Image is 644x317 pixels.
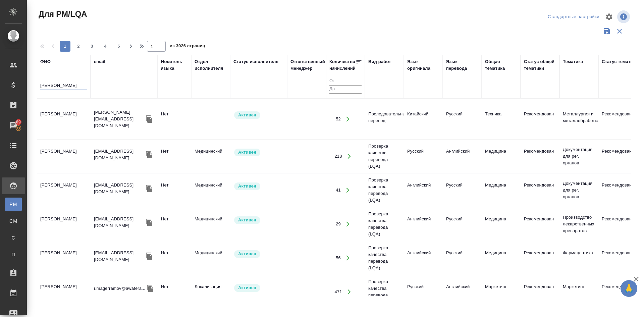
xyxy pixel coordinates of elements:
[191,212,230,236] td: Медицинский
[238,112,256,118] p: Активен
[407,58,439,72] div: Язык оригинала
[443,212,482,236] td: Русский
[482,246,521,270] td: Медицина
[100,41,111,52] button: 4
[404,246,443,270] td: Английский
[94,216,144,229] p: [EMAIL_ADDRESS][DOMAIN_NAME]
[158,178,191,202] td: Нет
[94,109,144,129] p: [PERSON_NAME][EMAIL_ADDRESS][DOMAIN_NAME]
[342,285,356,299] button: Открыть работы
[482,178,521,202] td: Медицина
[329,58,356,72] div: Количество начислений
[144,114,154,124] button: Скопировать
[8,201,18,208] span: PM
[443,107,482,131] td: Русский
[559,143,598,170] td: Документация для рег. органов
[233,216,284,225] div: Рядовой исполнитель: назначай с учетом рейтинга
[621,280,637,297] button: 🙏
[87,41,97,52] button: 3
[524,58,556,72] div: Статус общей тематики
[5,198,22,211] a: PM
[233,111,284,120] div: Рядовой исполнитель: назначай с учетом рейтинга
[365,241,404,275] td: Проверка качества перевода (LQA)
[404,212,443,236] td: Английский
[158,107,191,131] td: Нет
[613,25,626,38] button: Сбросить фильтры
[482,212,521,236] td: Медицина
[100,43,111,50] span: 4
[37,145,91,168] td: [PERSON_NAME]
[191,178,230,202] td: Медицинский
[158,280,191,304] td: Нет
[365,140,404,173] td: Проверка качества перевода (LQA)
[144,150,154,160] button: Скопировать
[73,41,84,52] button: 2
[365,207,404,241] td: Проверка качества перевода (LQA)
[37,107,91,131] td: [PERSON_NAME]
[5,248,22,261] a: П
[233,58,278,65] div: Статус исполнителя
[521,145,559,168] td: Рекомендован
[446,58,478,72] div: Язык перевода
[238,251,256,257] p: Активен
[602,58,638,65] div: Статус тематики
[336,116,341,122] div: 52
[559,246,598,270] td: Фармацевтика
[191,145,230,168] td: Медицинский
[233,148,284,157] div: Рядовой исполнитель: назначай с учетом рейтинга
[170,42,205,52] span: из 3026 страниц
[158,212,191,236] td: Нет
[341,251,355,265] button: Открыть работы
[94,58,105,65] div: email
[521,178,559,202] td: Рекомендован
[341,183,355,197] button: Открыть работы
[144,217,154,227] button: Скопировать
[482,107,521,131] td: Техника
[336,221,341,227] div: 29
[8,251,18,258] span: П
[336,255,341,261] div: 56
[40,58,51,65] div: ФИО
[329,85,362,94] input: До
[368,58,391,65] div: Вид работ
[559,211,598,237] td: Производство лекарственных препаратов
[113,41,124,52] button: 5
[94,182,144,195] p: [EMAIL_ADDRESS][DOMAIN_NAME]
[290,58,325,72] div: Ответственный менеджер
[521,246,559,270] td: Рекомендован
[37,280,91,304] td: [PERSON_NAME]
[37,178,91,202] td: [PERSON_NAME]
[191,280,230,304] td: Локализация
[341,112,355,126] button: Открыть работы
[145,283,155,294] button: Скопировать
[8,218,18,224] span: CM
[233,182,284,191] div: Рядовой исполнитель: назначай с учетом рейтинга
[521,212,559,236] td: Рекомендован
[12,119,25,125] span: 89
[485,58,517,72] div: Общая тематика
[195,58,227,72] div: Отдел исполнителя
[329,77,362,86] input: От
[365,107,404,131] td: Последовательный перевод
[341,217,355,231] button: Открыть работы
[443,145,482,168] td: Английский
[5,231,22,245] a: С
[37,246,91,270] td: [PERSON_NAME]
[521,280,559,304] td: Рекомендован
[144,183,154,194] button: Скопировать
[37,212,91,236] td: [PERSON_NAME]
[233,283,284,293] div: Рядовой исполнитель: назначай с учетом рейтинга
[87,43,97,50] span: 3
[37,9,87,19] span: Для PM/LQA
[2,117,25,134] a: 89
[336,187,341,194] div: 41
[334,153,342,160] div: 218
[404,280,443,304] td: Русский
[482,280,521,304] td: Маркетинг
[559,107,598,131] td: Металлургия и металлобработка
[443,280,482,304] td: Английский
[559,280,598,304] td: Маркетинг
[5,214,22,228] a: CM
[443,178,482,202] td: Русский
[443,246,482,270] td: Русский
